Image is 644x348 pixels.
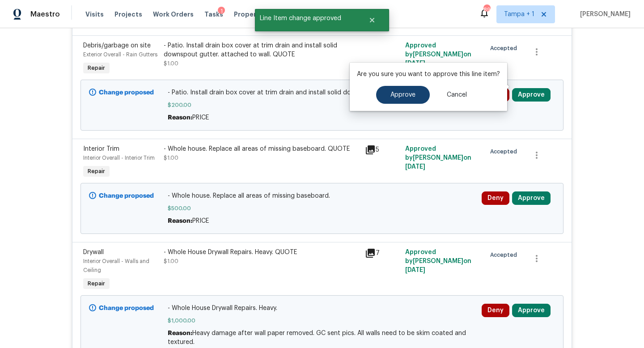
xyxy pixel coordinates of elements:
p: Are you sure you want to approve this line item? [357,70,500,79]
span: $200.00 [168,101,477,110]
span: Maestro [30,10,60,19]
span: Drywall [83,249,104,255]
span: PRICE [192,115,209,121]
span: Interior Trim [83,146,119,152]
span: Line Item change approved [255,9,357,28]
span: $1.00 [164,259,178,264]
span: Accepted [490,250,521,259]
span: Work Orders [153,10,194,19]
span: Cancel [447,92,467,98]
div: - Whole house. Replace all areas of missing baseboard. QUOTE [164,144,360,153]
span: Heavy damage after wall paper removed. GC sent pics. All walls need to be skim coated and textured. [168,330,466,345]
div: 5 [365,144,400,155]
button: Approve [512,191,551,205]
span: Reason: [168,218,192,224]
span: $1,000.00 [168,316,477,325]
span: Approve [390,92,415,98]
span: [DATE] [405,164,425,170]
span: Interior Overall - Interior Trim [83,155,155,161]
div: - Patio. Install drain box cover at trim drain and install solid downspout gutter. attached to wa... [164,41,360,59]
button: Close [357,11,387,29]
b: Change proposed [99,89,154,96]
button: Approve [512,88,551,102]
div: 1 [218,7,225,16]
span: - Patio. Install drain box cover at trim drain and install solid downspout gutter. attached to wall. [168,88,477,97]
span: Tampa + 1 [504,10,534,19]
div: - Whole House Drywall Repairs. Heavy. QUOTE [164,248,360,257]
b: Change proposed [99,305,154,311]
button: Approve [376,86,430,104]
span: PRICE [192,218,209,224]
span: Accepted [490,147,521,156]
span: - Whole house. Replace all areas of missing baseboard. [168,191,477,200]
span: Debris/garbage on site [83,42,151,49]
span: $1.00 [164,61,178,66]
button: Approve [512,304,551,317]
span: Repair [84,167,109,176]
span: [PERSON_NAME] [576,10,631,19]
span: Reason: [168,115,192,121]
span: Exterior Overall - Rain Gutters [83,52,157,57]
span: [DATE] [405,60,425,67]
span: Repair [84,279,109,288]
button: Deny [482,304,509,317]
b: Change proposed [99,193,154,199]
span: $1.00 [164,155,178,161]
div: 89 [483,5,490,14]
span: $500.00 [168,204,477,213]
div: 7 [365,248,400,259]
span: [DATE] [405,267,425,273]
span: - Whole House Drywall Repairs. Heavy. [168,304,477,313]
span: Projects [114,10,142,19]
span: Properties [234,10,269,19]
span: Interior Overall - Walls and Ceiling [83,259,149,273]
span: Approved by [PERSON_NAME] on [405,42,471,67]
span: Repair [84,64,109,72]
button: Cancel [432,86,481,104]
span: Tasks [204,11,223,17]
span: Accepted [490,44,521,53]
span: Approved by [PERSON_NAME] on [405,249,471,273]
button: Deny [482,191,509,205]
span: Approved by [PERSON_NAME] on [405,146,471,170]
span: Reason: [168,330,192,336]
span: Visits [85,10,104,19]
